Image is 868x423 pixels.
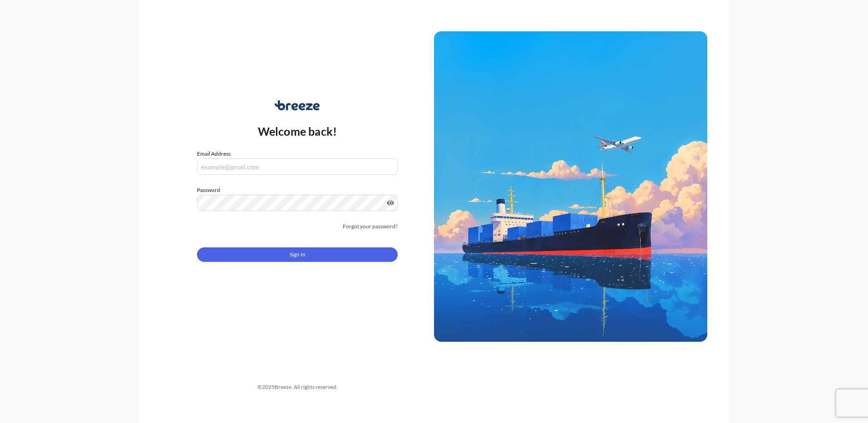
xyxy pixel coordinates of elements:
[197,149,231,158] label: Email Address
[343,222,398,231] a: Forgot your password?
[434,31,707,342] img: Ship illustration
[161,383,434,392] div: © 2025 Breeze. All rights reserved.
[197,247,398,262] button: Sign In
[197,158,398,175] input: example@gmail.com
[290,250,306,259] span: Sign In
[387,199,394,207] button: Show password
[258,124,337,138] p: Welcome back!
[197,186,398,195] label: Password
